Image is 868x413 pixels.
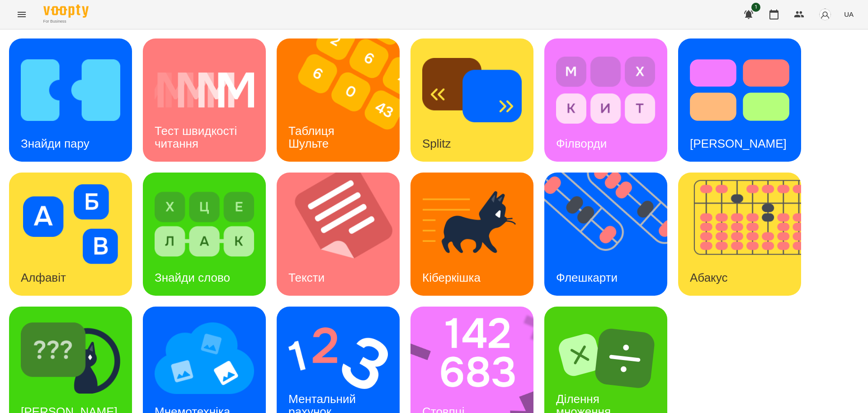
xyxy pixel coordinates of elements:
[21,318,120,398] img: Знайди Кіберкішку
[690,271,727,284] h3: Абакус
[556,318,656,398] img: Ділення множення
[544,38,667,162] a: ФілвордиФілворди
[277,173,411,296] img: Тексти
[143,38,266,162] a: Тест швидкості читанняТест швидкості читання
[678,173,812,296] img: Абакус
[143,173,266,296] a: Знайди словоЗнайди слово
[11,4,33,25] button: Menu
[43,19,89,24] span: For Business
[155,124,240,150] h3: Тест швидкості читання
[422,184,522,264] img: Кіберкішка
[277,38,411,162] img: Таблиця Шульте
[690,50,789,130] img: Тест Струпа
[690,137,787,150] h3: [PERSON_NAME]
[277,173,400,296] a: ТекстиТексти
[422,50,522,130] img: Splitz
[21,137,90,150] h3: Знайди пару
[422,137,451,150] h3: Splitz
[288,318,388,398] img: Ментальний рахунок
[155,184,254,264] img: Знайди слово
[410,173,533,296] a: КіберкішкаКіберкішка
[819,8,831,21] img: avatar_s.png
[21,50,120,130] img: Знайди пару
[277,38,400,162] a: Таблиця ШультеТаблиця Шульте
[840,6,857,23] button: UA
[556,137,607,150] h3: Філворди
[155,50,254,130] img: Тест швидкості читання
[544,173,667,296] a: ФлешкартиФлешкарти
[678,38,801,162] a: Тест Струпа[PERSON_NAME]
[678,173,801,296] a: АбакусАбакус
[288,271,325,284] h3: Тексти
[544,173,679,296] img: Флешкарти
[288,124,338,150] h3: Таблиця Шульте
[155,318,254,398] img: Мнемотехніка
[556,271,618,284] h3: Флешкарти
[844,10,854,19] span: UA
[155,271,230,284] h3: Знайди слово
[21,271,66,284] h3: Алфавіт
[422,271,481,284] h3: Кіберкішка
[21,184,120,264] img: Алфавіт
[751,3,760,12] span: 1
[556,50,656,130] img: Філворди
[410,38,533,162] a: SplitzSplitz
[9,173,132,296] a: АлфавітАлфавіт
[9,38,132,162] a: Знайди паруЗнайди пару
[43,5,89,18] img: Voopty Logo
